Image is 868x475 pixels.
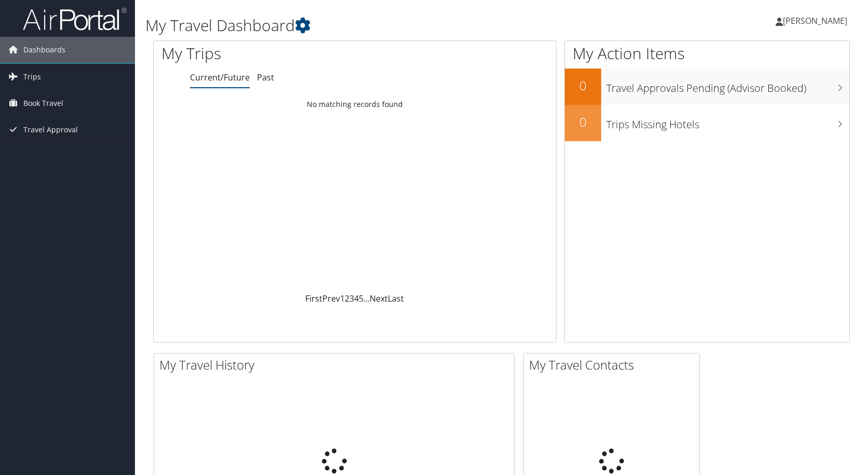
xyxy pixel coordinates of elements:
a: First [305,293,322,304]
h1: My Action Items [565,43,849,64]
span: [PERSON_NAME] [783,15,847,26]
a: Last [388,293,404,304]
a: 0Travel Approvals Pending (Advisor Booked) [565,69,849,105]
h2: 0 [565,113,601,131]
span: Book Travel [23,90,63,116]
h2: My Travel Contacts [529,356,699,374]
h3: Travel Approvals Pending (Advisor Booked) [606,76,849,96]
a: 4 [354,293,359,304]
a: Next [370,293,388,304]
a: [PERSON_NAME] [776,5,858,36]
a: Current/Future [190,72,250,83]
a: 3 [349,293,354,304]
h3: Trips Missing Hotels [606,112,849,132]
h2: 0 [565,77,601,94]
td: No matching records found [154,95,556,114]
span: Dashboards [23,37,65,63]
span: Travel Approval [23,117,78,143]
a: Prev [322,293,340,304]
a: 0Trips Missing Hotels [565,105,849,141]
h1: My Trips [161,43,381,64]
a: 5 [359,293,363,304]
span: … [363,293,370,304]
a: 2 [345,293,349,304]
a: Past [257,72,274,83]
h1: My Travel Dashboard [145,15,620,36]
a: 1 [340,293,345,304]
span: Trips [23,64,41,90]
img: airportal-logo.png [23,7,127,31]
h2: My Travel History [159,356,514,374]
